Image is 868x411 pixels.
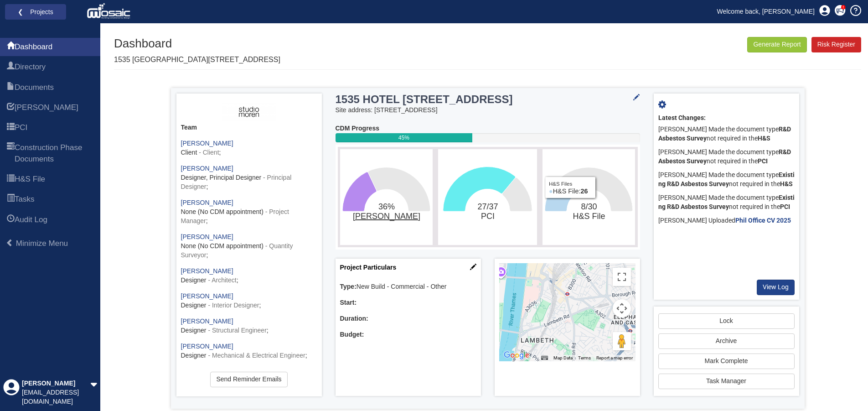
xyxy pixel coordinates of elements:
a: Task Manager [658,374,795,389]
a: ❮ Projects [11,6,60,18]
span: H&S File [7,174,15,185]
span: - Mechanical & Electrical Engineer [208,352,305,359]
a: [PERSON_NAME] [181,292,233,300]
a: [PERSON_NAME] [181,199,233,206]
a: [PERSON_NAME] [181,317,233,325]
a: Open this area in Google Maps (opens a new window) [501,349,532,361]
a: [PERSON_NAME] [181,267,233,275]
span: Dashboard [7,42,15,53]
div: CDM Progress [336,124,640,133]
span: Directory [7,62,15,73]
h1: Dashboard [114,37,280,50]
text: 27/37 [477,202,498,221]
span: Designer [181,302,207,309]
b: Budget: [340,331,364,338]
span: PCI [7,123,15,134]
button: Map Data [553,355,573,361]
b: H&S [758,135,770,142]
span: Audit Log [7,215,15,226]
iframe: Chat [829,370,861,404]
div: Latest Changes: [658,114,795,123]
tspan: PCI [481,212,495,221]
b: PCI [780,203,790,210]
span: HARI [7,103,15,114]
span: Dashboard [15,42,52,52]
div: ; [181,233,317,260]
a: [PERSON_NAME] [181,233,233,240]
div: New Build - Commercial - Other [340,282,476,291]
div: ; [181,292,317,310]
a: View Log [757,280,795,295]
svg: 36%​HARI [342,151,430,243]
a: Lock [658,313,795,329]
b: Duration: [340,315,368,322]
a: Report a map error [596,355,633,360]
span: - Architect [208,276,236,284]
span: Construction Phase Documents [15,142,93,165]
a: [PERSON_NAME] [181,165,233,172]
span: Documents [15,82,54,93]
span: Construction Phase Documents [7,143,15,165]
a: Phil Office CV 2025 [735,217,791,224]
div: [PERSON_NAME] Made the document type not required in the [658,168,795,191]
button: Map camera controls [613,299,631,317]
a: Project Particulars [340,264,397,271]
span: - Client [199,149,219,156]
a: [PERSON_NAME] [181,140,233,147]
div: Profile [3,379,20,406]
b: PCI [758,157,768,165]
div: Team [181,123,317,132]
div: ; [181,164,317,192]
div: [EMAIL_ADDRESS][DOMAIN_NAME] [22,388,90,406]
div: [PERSON_NAME] Made the document type not required in the [658,146,795,168]
tspan: [PERSON_NAME] [352,212,420,221]
span: Audit Log [15,214,47,225]
button: Toggle fullscreen view [613,268,631,286]
span: - Structural Engineer [208,327,266,334]
span: Tasks [15,194,34,205]
text: 8/30 [573,202,605,221]
div: ; [181,198,317,226]
div: ; [181,139,317,157]
b: R&D Asbestos Survey [658,148,791,165]
button: Drag Pegman onto the map to open Street View [613,332,631,350]
span: Tasks [7,194,15,205]
a: Risk Register [811,37,861,52]
tspan: H&S File [573,212,605,221]
h3: 1535 HOTEL [STREET_ADDRESS] [336,94,587,105]
b: Existing R&D Asbestos Survey [658,194,795,210]
p: 1535 [GEOGRAPHIC_DATA][STREET_ADDRESS] [114,55,280,65]
a: Send Reminder Emails [210,372,287,387]
a: Terms [578,355,591,360]
text: 36% [352,202,420,221]
span: Designer [181,327,207,334]
span: Directory [15,62,46,73]
button: Generate Report [747,37,806,52]
span: Documents [7,83,15,94]
span: Designer [181,276,207,284]
b: Type: [340,283,356,290]
a: [PERSON_NAME] [181,343,233,350]
div: ; [181,317,317,335]
span: Minimize Menu [6,239,14,247]
div: [PERSON_NAME] Made the document type not required in the [658,191,795,214]
span: None (No CDM appointment) [181,242,263,250]
b: H&S [780,180,793,187]
span: H&S File [15,174,45,185]
a: Welcome back, [PERSON_NAME] [710,5,821,18]
div: ; [181,267,317,285]
b: R&D Asbestos Survey [658,125,791,142]
img: Google [501,349,532,361]
svg: 27/37​PCI [440,151,535,243]
span: Client [181,149,197,156]
div: ; [181,367,317,385]
div: [PERSON_NAME] [22,379,90,388]
span: HARI [15,102,78,113]
div: Project Location [495,259,640,396]
div: ; [181,342,317,360]
img: ASH3fIiKEy5lAAAAAElFTkSuQmCC [222,103,276,121]
a: Mark Complete [658,354,795,369]
span: PCI [15,122,27,133]
span: Minimize Menu [16,239,68,248]
b: Start: [340,299,357,306]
